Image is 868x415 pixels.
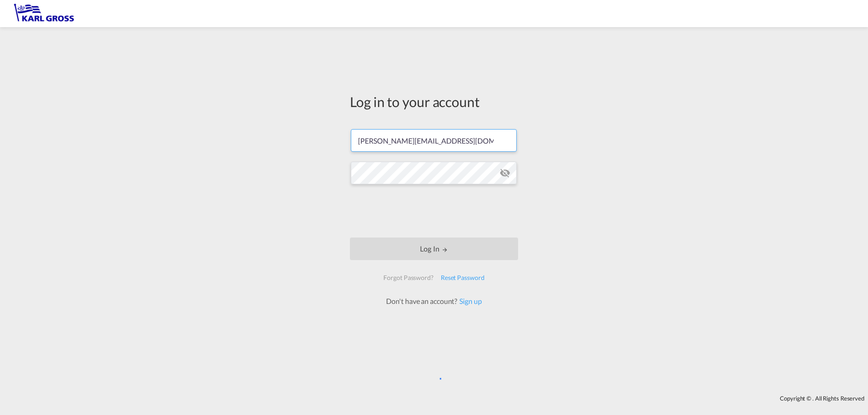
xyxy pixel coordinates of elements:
div: Don't have an account? [376,296,491,306]
a: Sign up [457,297,481,305]
button: LOGIN [350,238,518,260]
div: Log in to your account [350,92,518,111]
md-icon: icon-eye-off [500,168,510,178]
iframe: reCAPTCHA [365,193,503,228]
div: Forgot Password? [380,270,437,286]
div: Reset Password [437,270,488,286]
input: Enter email/phone number [351,129,517,152]
img: 3269c73066d711f095e541db4db89301.png [14,4,75,24]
